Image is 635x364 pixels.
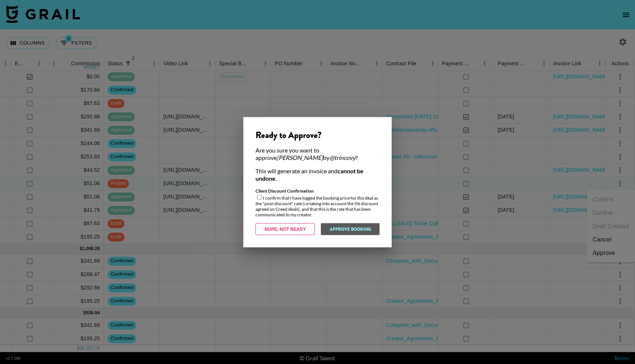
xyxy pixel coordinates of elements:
em: [PERSON_NAME] [277,154,323,161]
div: I confirm that I have logged the booking price for this deal as the "post-discount" rate (i.e tak... [255,188,380,217]
strong: Client Discount Confirmation [255,188,314,193]
div: This will generate an invoice and . [255,167,380,182]
button: Approve Booking [321,223,380,235]
button: Nope, Not Ready [255,223,315,235]
strong: cannot be undone [255,167,364,181]
div: Are you sure you want to approve by ? [255,146,380,161]
em: @ trincovy [329,154,355,161]
div: Ready to Approve? [255,129,380,140]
